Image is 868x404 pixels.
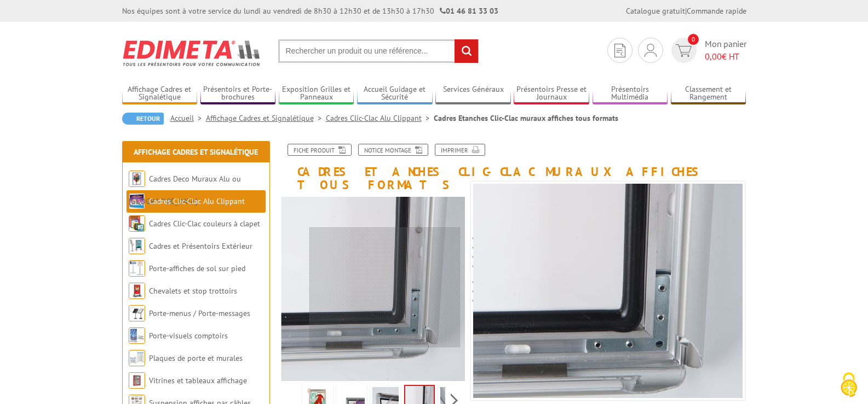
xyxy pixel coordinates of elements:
li: Cadres Etanches Clic-Clac muraux affiches tous formats [434,113,618,124]
a: Porte-affiches de sol sur pied [149,264,245,273]
a: Services Généraux [435,85,511,103]
span: 0 [688,34,699,45]
input: rechercher [455,39,478,63]
a: Classement et Rangement [671,85,746,103]
a: Présentoirs et Porte-brochures [200,85,276,103]
a: Exposition Grilles et Panneaux [279,85,354,103]
img: Cookies (fenêtre modale) [835,371,863,399]
a: Cadres Clic-Clac couleurs à clapet [149,219,260,229]
a: Présentoirs Presse et Journaux [514,85,589,103]
input: Rechercher un produit ou une référence... [278,39,479,63]
a: Notice Montage [358,144,428,156]
a: Cadres Clic-Clac Alu Clippant [326,113,434,123]
a: Catalogue gratuit [626,6,685,16]
div: | [626,5,746,16]
a: Affichage Cadres et Signalétique [122,85,198,103]
a: Accueil Guidage et Sécurité [357,85,433,103]
a: Commande rapide [687,6,746,16]
img: Chevalets et stop trottoirs [129,283,145,299]
strong: 01 46 81 33 03 [440,6,498,16]
a: Retour [122,113,164,125]
a: Imprimer [435,144,485,156]
a: Cadres Deco Muraux Alu ou [GEOGRAPHIC_DATA] [129,174,241,206]
h1: Cadres Etanches Clic-Clac muraux affiches tous formats [273,144,755,191]
img: Cadres et Présentoirs Extérieur [129,238,145,254]
a: Fiche produit [288,144,352,156]
a: Cadres Clic-Clac Alu Clippant [149,196,245,206]
button: Cookies (fenêtre modale) [830,367,868,404]
img: Cadres Clic-Clac couleurs à clapet [129,215,145,232]
span: Mon panier [705,38,746,63]
span: € HT [705,50,746,63]
a: Affichage Cadres et Signalétique [134,147,258,157]
img: Porte-menus / Porte-messages [129,305,145,321]
a: Affichage Cadres et Signalétique [206,113,326,123]
img: devis rapide [676,44,692,57]
img: devis rapide [614,44,625,57]
a: Cadres et Présentoirs Extérieur [149,241,252,251]
a: Chevalets et stop trottoirs [149,286,237,296]
img: Porte-affiches de sol sur pied [129,260,145,277]
span: 0,00 [705,51,722,62]
a: Présentoirs Multimédia [593,85,668,103]
a: Porte-menus / Porte-messages [149,308,250,318]
img: devis rapide [645,44,657,57]
div: Nos équipes sont à votre service du lundi au vendredi de 8h30 à 12h30 et de 13h30 à 17h30 [122,5,498,16]
img: Edimeta [122,33,262,73]
a: devis rapide 0 Mon panier 0,00€ HT [669,38,746,63]
a: Accueil [170,113,206,123]
img: Cadres Deco Muraux Alu ou Bois [129,171,145,187]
